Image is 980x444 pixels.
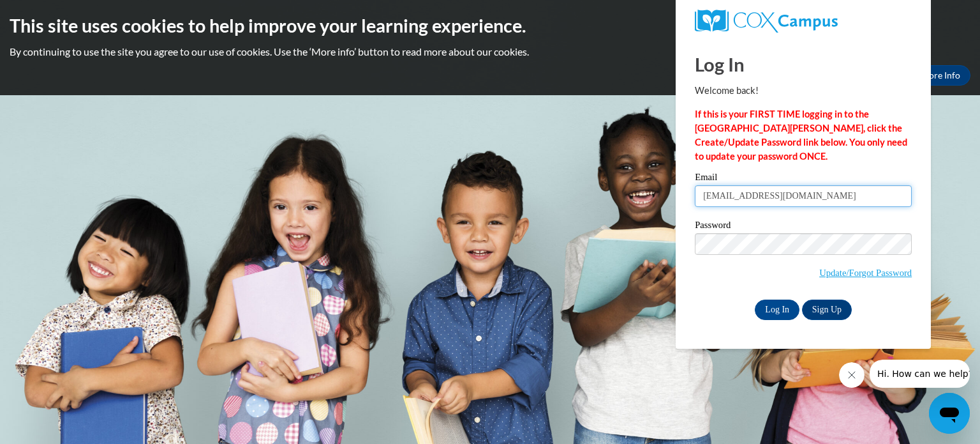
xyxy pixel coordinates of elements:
[870,360,970,388] iframe: Message from company
[695,172,912,185] label: Email
[695,109,907,162] strong: If this is your FIRST TIME logging in to the [GEOGRAPHIC_DATA][PERSON_NAME], click the Create/Upd...
[695,220,912,233] label: Password
[819,268,912,278] a: Update/Forgot Password
[8,9,103,19] span: Hi. How can we help?
[839,362,865,388] iframe: Close message
[10,13,970,38] h2: This site uses cookies to help improve your learning experience.
[695,10,912,33] a: COX Campus
[695,84,912,98] p: Welcome back!
[10,45,970,59] p: By continuing to use the site you agree to our use of cookies. Use the ‘More info’ button to read...
[802,300,852,320] a: Sign Up
[695,10,838,33] img: COX Campus
[929,393,970,434] iframe: Button to launch messaging window
[755,300,799,320] input: Log In
[910,65,970,86] a: More Info
[695,51,912,77] h1: Log In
